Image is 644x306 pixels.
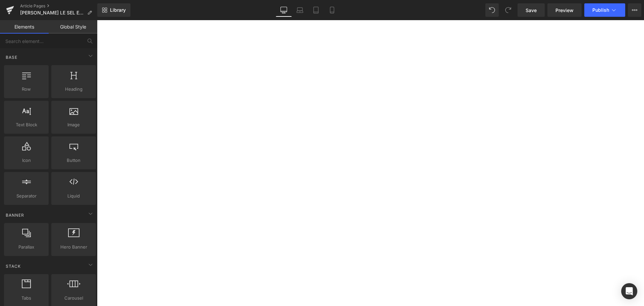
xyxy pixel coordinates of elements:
span: Base [5,54,18,60]
button: Publish [584,3,625,17]
span: Image [53,121,94,128]
span: Row [6,86,47,93]
span: Library [110,7,126,13]
a: Desktop [276,3,292,17]
span: Heading [53,86,94,93]
button: Redo [501,3,515,17]
span: Parallax [6,244,47,251]
a: Preview [547,3,582,17]
span: Tabs [6,295,47,302]
span: Preview [555,7,574,14]
span: Save [526,7,537,14]
span: Publish [592,7,609,13]
a: Tablet [308,3,324,17]
span: Carousel [53,295,94,302]
span: Stack [5,263,21,269]
span: Hero Banner [53,244,94,251]
span: Banner [5,212,25,218]
a: Laptop [292,3,308,17]
button: More [628,3,641,17]
span: Icon [6,157,47,164]
a: Article Pages [20,3,97,9]
span: Separator [6,192,47,200]
span: Text Block [6,121,47,128]
div: Open Intercom Messenger [621,283,637,299]
span: Button [53,157,94,164]
span: [PERSON_NAME] LE SEL EDP ニュース（9/3公開） [20,10,85,15]
span: Liquid [53,192,94,200]
button: Undo [485,3,499,17]
a: New Library [97,3,130,17]
a: Mobile [324,3,340,17]
a: Global Style [49,20,97,34]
